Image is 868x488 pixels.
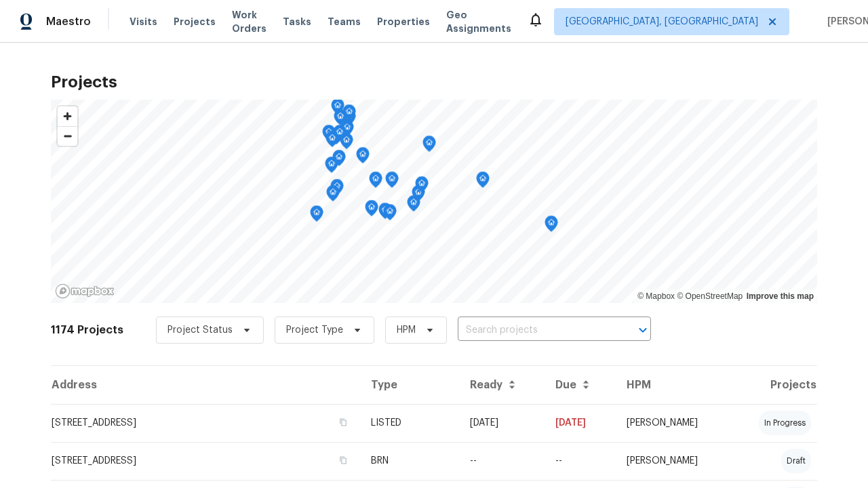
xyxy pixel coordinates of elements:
span: HPM [397,323,416,337]
span: Project Type [286,323,343,337]
button: Copy Address [337,454,349,466]
div: draft [781,449,811,473]
button: Zoom in [58,106,77,126]
div: Map marker [322,125,336,146]
span: Visits [130,15,157,28]
td: [STREET_ADDRESS] [51,442,360,480]
button: Open [633,321,652,340]
div: Map marker [407,195,420,216]
div: Map marker [412,185,425,206]
div: in progress [759,411,811,435]
span: Tasks [283,17,311,26]
div: Map marker [383,204,397,225]
div: Map marker [310,205,323,226]
button: Copy Address [337,416,349,428]
div: Map marker [365,200,378,221]
div: Map marker [330,128,343,149]
a: Improve this map [747,291,814,301]
th: Ready [459,366,545,404]
th: Type [360,366,459,404]
span: Teams [328,15,361,28]
span: Work Orders [232,8,267,35]
div: Map marker [342,104,356,125]
div: Map marker [545,216,558,237]
div: Map marker [334,109,347,130]
td: [PERSON_NAME] [616,404,730,442]
div: Map marker [356,147,370,168]
div: Map marker [422,136,436,157]
td: LISTED [360,404,459,442]
td: [DATE] [459,404,545,442]
a: OpenStreetMap [677,291,743,301]
td: BRN [360,442,459,480]
h2: Projects [51,75,817,89]
td: -- [459,442,545,480]
div: Map marker [476,171,490,192]
th: Projects [730,366,817,404]
div: Map marker [415,176,429,197]
span: Project Status [167,323,233,337]
span: Maestro [46,15,91,28]
td: Resale COE 2025-09-23T00:00:00.000Z [545,442,616,480]
span: Geo Assignments [446,8,511,35]
a: Mapbox homepage [55,283,115,299]
td: [DATE] [545,404,616,442]
div: Map marker [325,131,339,152]
button: Zoom out [58,126,77,146]
span: [GEOGRAPHIC_DATA], [GEOGRAPHIC_DATA] [566,15,758,28]
td: [PERSON_NAME] [616,442,730,480]
a: Mapbox [637,291,675,301]
th: Due [545,366,616,404]
div: Map marker [325,157,338,178]
div: Map marker [385,171,399,192]
div: Map marker [340,133,353,154]
canvas: Map [51,100,817,303]
span: Zoom out [58,127,77,146]
div: Map marker [331,98,344,119]
div: Map marker [326,185,340,206]
div: Map marker [340,120,354,141]
th: Address [51,366,360,404]
div: Map marker [378,203,392,224]
span: Properties [377,15,430,28]
div: Map marker [333,125,347,146]
div: Map marker [330,179,344,200]
h2: 1174 Projects [51,323,123,337]
th: HPM [616,366,730,404]
input: Search projects [458,320,613,341]
div: Map marker [332,150,346,171]
div: Map marker [369,171,382,192]
td: [STREET_ADDRESS] [51,404,360,442]
span: Projects [174,15,216,28]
